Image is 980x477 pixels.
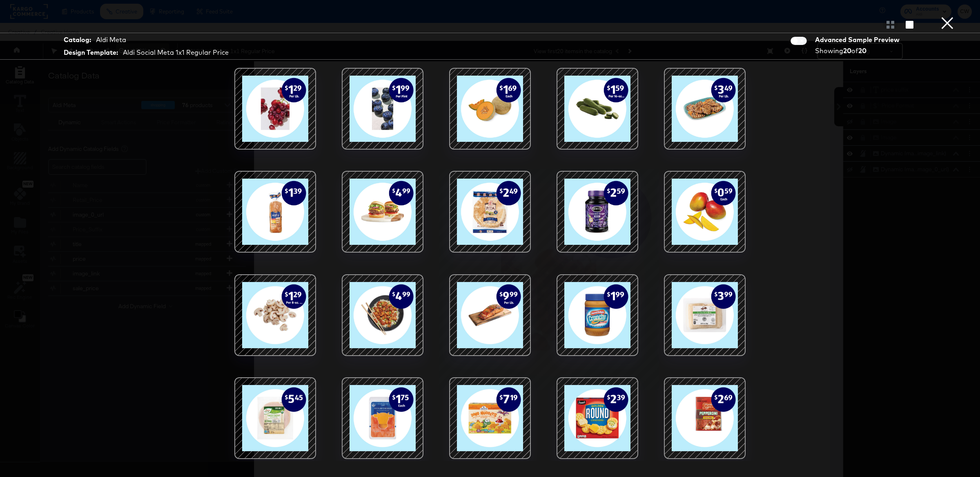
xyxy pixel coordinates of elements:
[96,35,126,45] div: Aldi Meta
[123,48,229,57] div: Aldi Social Meta 1x1 Regular Price
[815,46,902,56] div: Showing of
[64,35,91,45] strong: Catalog:
[815,35,902,45] div: Advanced Sample Preview
[843,47,851,55] strong: 20
[858,47,866,55] strong: 20
[64,48,118,57] strong: Design Template:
